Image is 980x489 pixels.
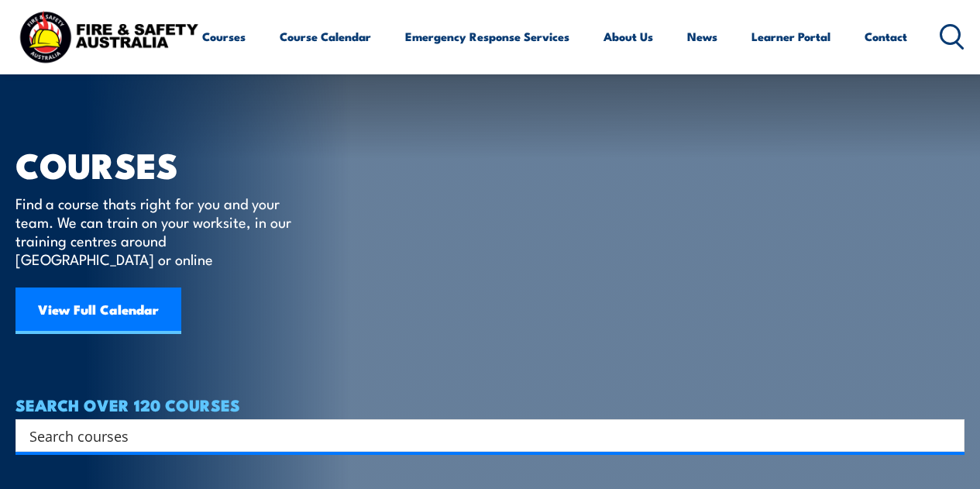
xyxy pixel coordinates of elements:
[603,18,653,55] a: About Us
[33,425,934,446] form: Search form
[405,18,569,55] a: Emergency Response Services
[15,194,298,268] p: Find a course thats right for you and your team. We can train on your worksite, in our training c...
[280,18,371,55] a: Course Calendar
[202,18,246,55] a: Courses
[15,396,965,413] h4: SEARCH OVER 120 COURSES
[865,18,907,55] a: Contact
[937,425,959,446] button: Search magnifier button
[751,18,830,55] a: Learner Portal
[15,149,314,179] h1: COURSES
[15,288,181,334] a: View Full Calendar
[687,18,717,55] a: News
[29,424,930,447] input: Search input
